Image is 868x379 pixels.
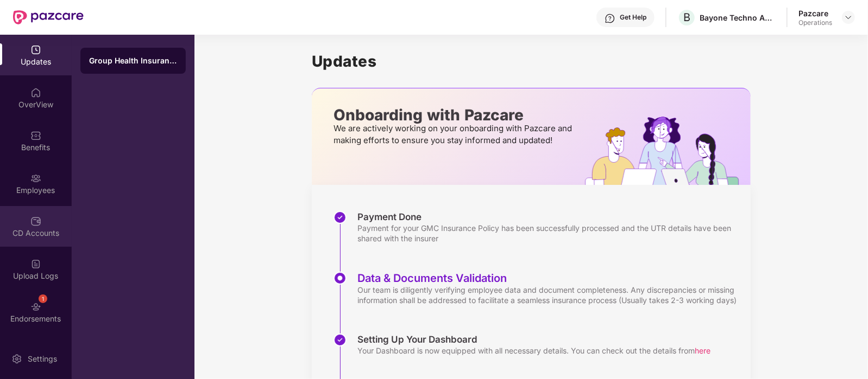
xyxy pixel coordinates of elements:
[605,13,615,24] img: svg+xml;base64,PHN2ZyBpZD0iSGVscC0zMngzMiIgeG1sbnM9Imh0dHA6Ly93d3cudzMub3JnLzIwMDAvc3ZnIiB3aWR0aD...
[39,294,47,303] div: 1
[357,211,740,223] div: Payment Done
[24,354,60,364] div: Settings
[357,345,710,356] div: Your Dashboard is now equipped with all necessary details. You can check out the details from
[334,110,575,120] p: Onboarding with Pazcare
[30,216,41,227] img: svg+xml;base64,PHN2ZyBpZD0iQ0RfQWNjb3VudHMiIGRhdGEtbmFtZT0iQ0QgQWNjb3VudHMiIHhtbG5zPSJodHRwOi8vd3...
[30,301,41,312] img: svg+xml;base64,PHN2ZyBpZD0iRW5kb3JzZW1lbnRzIiB4bWxucz0iaHR0cDovL3d3dy53My5vcmcvMjAwMC9zdmciIHdpZH...
[334,211,347,224] img: svg+xml;base64,PHN2ZyBpZD0iU3RlcC1Eb25lLTMyeDMyIiB4bWxucz0iaHR0cDovL3d3dy53My5vcmcvMjAwMC9zdmciIH...
[700,12,776,23] div: Bayone Techno Advisors Private Limited
[844,13,853,22] img: svg+xml;base64,PHN2ZyBpZD0iRHJvcGRvd24tMzJ4MzIiIHhtbG5zPSJodHRwOi8vd3d3LnczLm9yZy8yMDAwL3N2ZyIgd2...
[357,272,740,285] div: Data & Documents Validation
[30,87,41,98] img: svg+xml;base64,PHN2ZyBpZD0iSG9tZSIgeG1sbnM9Imh0dHA6Ly93d3cudzMub3JnLzIwMDAvc3ZnIiB3aWR0aD0iMjAiIG...
[334,272,347,285] img: svg+xml;base64,PHN2ZyBpZD0iU3RlcC1BY3RpdmUtMzJ4MzIiIHhtbG5zPSJodHRwOi8vd3d3LnczLm9yZy8yMDAwL3N2Zy...
[357,223,740,243] div: Payment for your GMC Insurance Policy has been successfully processed and the UTR details have be...
[798,18,832,27] div: Operations
[620,13,646,22] div: Get Help
[30,44,41,55] img: svg+xml;base64,PHN2ZyBpZD0iVXBkYXRlZCIgeG1sbnM9Imh0dHA6Ly93d3cudzMub3JnLzIwMDAvc3ZnIiB3aWR0aD0iMj...
[30,173,41,184] img: svg+xml;base64,PHN2ZyBpZD0iRW1wbG95ZWVzIiB4bWxucz0iaHR0cDovL3d3dy53My5vcmcvMjAwMC9zdmciIHdpZHRoPS...
[89,55,177,66] div: Group Health Insurance
[357,333,710,345] div: Setting Up Your Dashboard
[30,130,41,141] img: svg+xml;base64,PHN2ZyBpZD0iQmVuZWZpdHMiIHhtbG5zPSJodHRwOi8vd3d3LnczLm9yZy8yMDAwL3N2ZyIgd2lkdGg9Ij...
[312,52,751,70] h1: Updates
[357,285,740,305] div: Our team is diligently verifying employee data and document completeness. Any discrepancies or mi...
[695,346,710,355] span: here
[30,259,41,269] img: svg+xml;base64,PHN2ZyBpZD0iVXBsb2FkX0xvZ3MiIGRhdGEtbmFtZT0iVXBsb2FkIExvZ3MiIHhtbG5zPSJodHRwOi8vd3...
[683,11,690,24] span: B
[13,10,84,24] img: New Pazcare Logo
[334,123,575,146] p: We are actively working on your onboarding with Pazcare and making efforts to ensure you stay inf...
[334,333,347,346] img: svg+xml;base64,PHN2ZyBpZD0iU3RlcC1Eb25lLTMyeDMyIiB4bWxucz0iaHR0cDovL3d3dy53My5vcmcvMjAwMC9zdmciIH...
[798,8,832,18] div: Pazcare
[585,117,751,185] img: hrOnboarding
[11,354,22,364] img: svg+xml;base64,PHN2ZyBpZD0iU2V0dGluZy0yMHgyMCIgeG1sbnM9Imh0dHA6Ly93d3cudzMub3JnLzIwMDAvc3ZnIiB3aW...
